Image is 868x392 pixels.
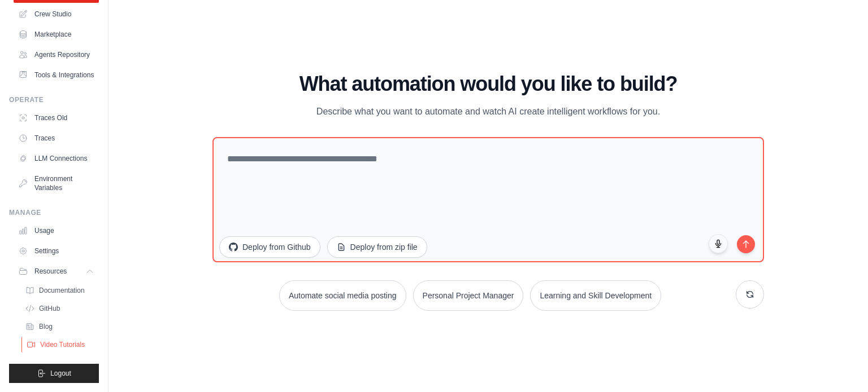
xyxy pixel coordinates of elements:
[14,149,99,168] a: LLM Connections
[14,25,99,43] a: Marketplace
[132,67,181,74] div: Palavras-chave
[40,340,85,349] span: Video Tutorials
[219,236,320,258] button: Deploy from Github
[811,338,868,392] div: Widget de chat
[530,280,661,311] button: Learning and Skill Development
[29,29,162,38] div: [PERSON_NAME]: [DOMAIN_NAME]
[298,104,678,119] p: Describe what you want to automate and watch AI create intelligent workflows for you.
[9,208,99,217] div: Manage
[20,283,99,298] a: Documentation
[212,73,764,95] h1: What automation would you like to build?
[39,322,53,331] span: Blog
[119,65,128,74] img: tab_keywords_by_traffic_grey.svg
[811,338,868,392] iframe: Chat Widget
[14,5,99,23] a: Crew Studio
[327,236,427,258] button: Deploy from zip file
[47,65,56,74] img: tab_domain_overview_orange.svg
[413,280,524,311] button: Personal Project Manager
[59,67,86,74] div: Domínio
[14,129,99,147] a: Traces
[9,364,99,383] button: Logout
[14,242,99,260] a: Settings
[50,369,71,378] span: Logout
[39,286,85,295] span: Documentation
[39,304,60,313] span: GitHub
[34,267,67,276] span: Resources
[14,222,99,240] a: Usage
[14,170,99,197] a: Environment Variables
[9,95,99,104] div: Operate
[20,301,99,316] a: GitHub
[14,66,99,84] a: Tools & Integrations
[14,262,99,280] button: Resources
[21,337,100,353] a: Video Tutorials
[14,109,99,127] a: Traces Old
[20,319,99,334] a: Blog
[279,280,406,311] button: Automate social media posting
[14,46,99,64] a: Agents Repository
